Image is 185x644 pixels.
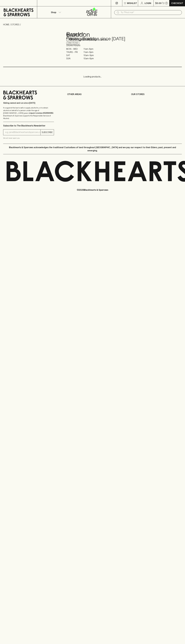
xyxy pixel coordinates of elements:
a: HOME [3,23,9,26]
p: Subscribe to The Blackhearts Newsletter [3,124,54,127]
p: OUR STORES [131,93,182,96]
input: e.g. jane@blackheartsandsparrows.com.au [5,130,40,134]
p: Blackhearts & Sparrows acknowledges the traditional Custodians of land throughout [GEOGRAPHIC_DAT... [5,146,180,152]
p: OTHER AREAS [67,93,118,96]
p: Shop [51,11,56,14]
p: Wishlist [127,2,137,5]
p: It is against the law to sell or supply alcohol to, or to obtain alcohol on behalf of a person un... [3,106,54,120]
p: Sibling owned and run since [DATE] [3,102,54,104]
p: SUBSCRIBE [42,131,53,134]
button: Shop [37,6,74,18]
a: STORES [11,23,19,26]
p: Login [145,2,151,5]
p: ⠀ [37,2,39,5]
strong: Liquor License #32064953 [29,112,53,114]
p: We will never spam you [3,137,54,139]
input: Try "Pinot noir" [121,10,180,15]
p: Loading products... [3,75,182,78]
p: $0.00 [155,2,162,5]
button: SUBSCRIBE [41,129,54,135]
p: Checkout [171,2,183,5]
p: 0 [166,2,167,4]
